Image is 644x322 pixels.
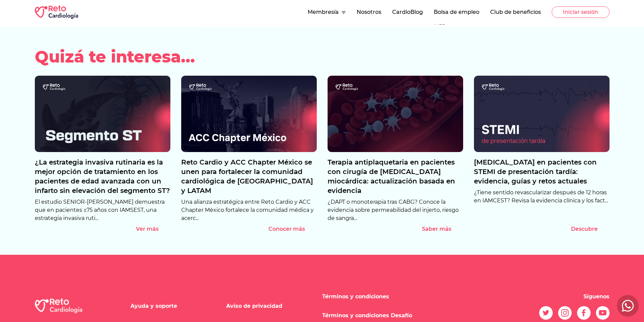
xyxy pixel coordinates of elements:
[35,157,170,195] p: ¿La estrategia invasiva rutinaria es la mejor opción de tratamiento en los pacientes de edad avan...
[268,225,305,233] p: Conocer más
[490,8,541,16] button: Club de beneficios
[328,198,463,222] p: ¿DAPT o monoterapia tras CABG? Conoce la evidencia sobre permeabilidad del injerto, riesgo de san...
[474,189,610,205] p: ¿Tiene sentido revascularizar después de 12 horas en IAMCEST? Revisa la evidencia clínica y los f...
[434,8,479,16] button: Bolsa de empleo
[552,6,610,18] button: Iniciar sesión
[474,76,610,152] img: Revascularización en pacientes con STEMI de presentación tardía: evidencia, guías y retos actuales
[392,8,423,16] button: CardioBlog
[136,225,170,233] button: Ver más
[35,157,170,198] a: ¿La estrategia invasiva rutinaria es la mejor opción de tratamiento en los pacientes de edad avan...
[308,8,346,16] button: Membresía
[583,293,610,301] p: Síguenos
[571,225,610,233] button: Descubre
[571,225,598,233] p: Descubre
[35,5,78,19] img: RETO Cardio Logo
[35,76,170,152] img: ¿La estrategia invasiva rutinaria es la mejor opción de tratamiento en los pacientes de edad avan...
[328,76,463,152] img: Terapia antiplaquetaria en pacientes con cirugía de revascularización miocárdica: actualización b...
[328,157,463,198] a: Terapia antiplaquetaria en pacientes con cirugía de [MEDICAL_DATA] miocárdica: actualización basa...
[35,49,610,65] h2: Quizá te interesa...
[181,157,317,198] a: Reto Cardio y ACC Chapter México se unen para fortalecer la comunidad cardiológica de [GEOGRAPHIC...
[181,198,317,222] p: Una alianza estratégica entre Reto Cardio y ACC Chapter México fortalece la comunidad médica y ac...
[268,225,317,233] button: Conocer más
[474,225,610,233] a: Descubre
[357,8,381,16] button: Nosotros
[130,303,177,309] a: Ayuda y soporte
[474,157,610,186] p: [MEDICAL_DATA] en pacientes con STEMI de presentación tardía: evidencia, guías y retos actuales
[181,225,317,233] a: Conocer más
[181,157,317,195] p: Reto Cardio y ACC Chapter México se unen para fortalecer la comunidad cardiológica de [GEOGRAPHIC...
[35,198,170,222] p: El estudio SENIOR-[PERSON_NAME] demuestra que en pacientes ≥75 años con IAMSEST, una estrategia i...
[181,76,317,152] img: Reto Cardio y ACC Chapter México se unen para fortalecer la comunidad cardiológica de México y LATAM
[422,225,463,233] button: Saber más
[35,225,170,233] a: Ver más
[328,225,463,233] a: Saber más
[328,157,463,195] p: Terapia antiplaquetaria en pacientes con cirugía de [MEDICAL_DATA] miocárdica: actualización basa...
[35,298,82,314] img: logo
[322,312,412,319] a: Términos y condiciones Desafío
[322,293,389,300] a: Términos y condiciones
[422,225,451,233] p: Saber más
[474,157,610,189] a: [MEDICAL_DATA] en pacientes con STEMI de presentación tardía: evidencia, guías y retos actuales
[226,303,282,309] a: Aviso de privacidad
[136,225,159,233] p: Ver más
